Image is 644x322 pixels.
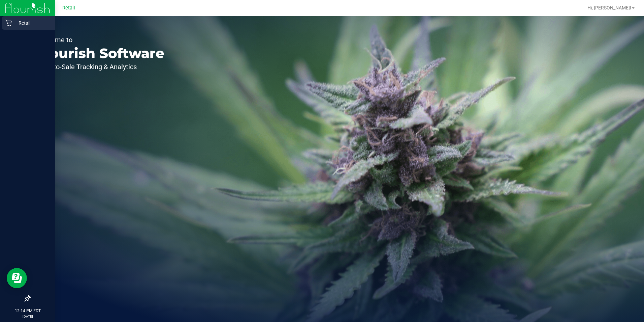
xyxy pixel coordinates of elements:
span: Retail [62,5,75,11]
p: Retail [12,19,52,27]
p: Welcome to [36,36,164,43]
p: Flourish Software [36,47,164,60]
iframe: Resource center [7,268,27,288]
p: 12:14 PM EDT [3,308,52,314]
inline-svg: Retail [5,20,12,26]
p: Seed-to-Sale Tracking & Analytics [36,63,164,70]
p: [DATE] [3,314,52,319]
span: Hi, [PERSON_NAME]! [587,5,631,10]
